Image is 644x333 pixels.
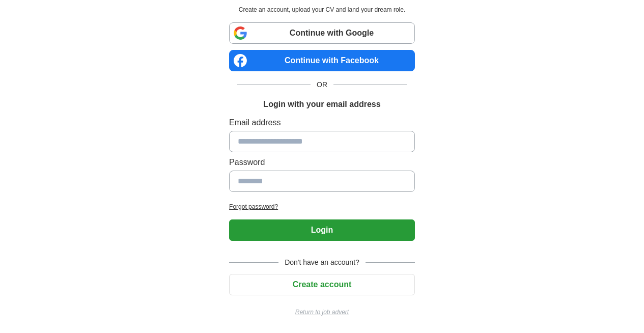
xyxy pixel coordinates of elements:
button: Create account [229,274,415,295]
a: Create account [229,280,415,289]
h1: Login with your email address [263,98,380,110]
button: Login [229,219,415,241]
label: Email address [229,117,415,129]
label: Password [229,156,415,169]
a: Return to job advert [229,308,415,317]
span: OR [311,79,333,90]
a: Forgot password? [229,202,415,211]
a: Continue with Google [229,22,415,44]
span: Don't have an account? [278,257,366,268]
p: Create an account, upload your CV and land your dream role. [231,5,413,14]
a: Continue with Facebook [229,50,415,71]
